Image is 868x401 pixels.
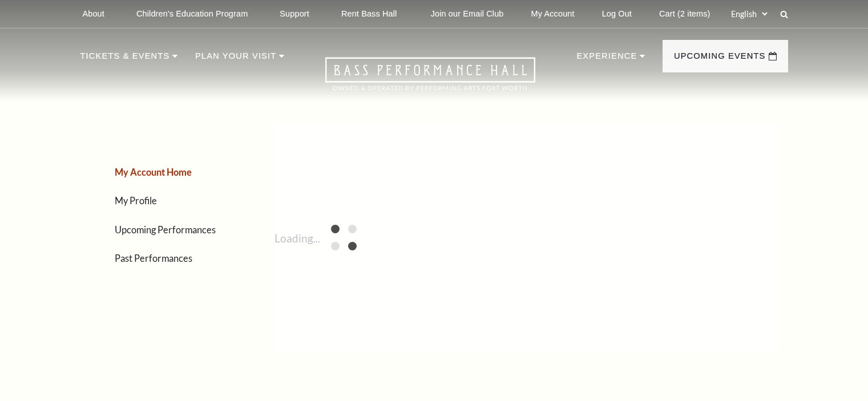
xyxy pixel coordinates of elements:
[115,224,216,235] a: Upcoming Performances
[115,167,192,177] a: My Account Home
[280,9,309,19] p: Support
[115,195,157,206] a: My Profile
[83,9,104,19] p: About
[80,49,170,70] p: Tickets & Events
[195,49,276,70] p: Plan Your Visit
[674,49,766,70] p: Upcoming Events
[729,9,769,19] select: Select:
[576,49,637,70] p: Experience
[136,9,248,19] p: Children's Education Program
[115,253,192,264] a: Past Performances
[341,9,397,19] p: Rent Bass Hall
